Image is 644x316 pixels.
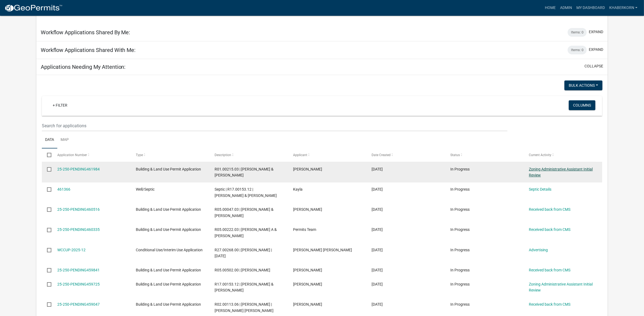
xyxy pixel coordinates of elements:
datatable-header-cell: Type [131,148,209,162]
div: Items: 0 [568,28,587,37]
span: Description [215,153,231,157]
span: 08/06/2025 [372,227,383,232]
button: expand [589,29,603,35]
span: Lucas Youngsma [293,207,322,212]
datatable-header-cell: Select [42,148,52,162]
a: Septic Details [529,187,551,191]
h5: Workflow Applications Shared By Me: [41,29,130,36]
span: In Progress [450,302,470,306]
span: Adam Michael Dalton [293,248,352,252]
span: In Progress [450,187,470,191]
a: 25-250-PENDING460516 [57,207,100,212]
span: In Progress [450,268,470,272]
a: Home [543,3,558,13]
span: Conditional Use/Interim Use Application [136,248,203,252]
a: 25-250-PENDING459725 [57,282,100,286]
span: Building & Land Use Permit Application [136,268,201,272]
span: Building & Land Use Permit Application [136,282,201,286]
span: 08/07/2025 [372,207,383,212]
h5: Workflow Applications Shared With Me: [41,47,136,53]
span: Applicant [293,153,307,157]
span: 08/06/2025 [372,268,383,272]
span: R17.00153.12 | RUSSELL & ASHLEY RILEY [215,282,274,293]
datatable-header-cell: Applicant [288,148,366,162]
span: 08/04/2025 [372,302,383,306]
datatable-header-cell: Date Created [366,148,445,162]
span: Building & Land Use Permit Application [136,302,201,306]
span: R02.00113.06 | LUKE J KREOFSKY | BETH L HONSEY KREOFSKY [215,302,274,313]
span: R05.00047.03 | LUCAS & CARISSA YOUNGSMA [215,207,274,218]
span: Date Created [372,153,391,157]
a: Received back from CMS [529,302,570,306]
span: Septic | R17.00153.12 | RUSSELL & ASHLEY RILEY [215,187,277,198]
span: 08/08/2025 [372,187,383,191]
span: Luke Kreofsky [293,302,322,306]
a: Zoning Administrative Assistant Initial Review [529,282,593,293]
a: + Filter [48,100,72,110]
a: WCCUP-2025-12 [57,248,86,252]
span: R27.00268.00 | Hunter Kapple | 08/07/2025 [215,248,272,258]
datatable-header-cell: Current Activity [524,148,602,162]
span: Status [450,153,460,157]
a: 25-250-PENDING461984 [57,167,100,171]
span: In Progress [450,248,470,252]
a: 25-250-PENDING459047 [57,302,100,306]
span: Permits Team [293,227,316,232]
span: In Progress [450,167,470,171]
span: In Progress [450,227,470,232]
datatable-header-cell: Description [209,148,288,162]
span: Well/Septic [136,187,155,191]
a: 25-250-PENDING459841 [57,268,100,272]
span: 08/06/2025 [372,248,383,252]
a: Advertising [529,248,548,252]
a: Map [57,131,72,149]
span: Building & Land Use Permit Application [136,167,201,171]
button: collapse [585,63,603,69]
span: Building & Land Use Permit Application [136,207,201,212]
a: My Dashboard [574,3,607,13]
a: Received back from CMS [529,207,570,212]
span: Current Activity [529,153,551,157]
span: 08/11/2025 [372,167,383,171]
button: Columns [569,100,595,110]
a: Received back from CMS [529,268,570,272]
span: Shirley Manthei [293,167,322,171]
a: Zoning Administrative Assistant Initial Review [529,167,593,178]
span: Type [136,153,143,157]
span: 08/05/2025 [372,282,383,286]
span: In Progress [450,207,470,212]
a: 461366 [57,187,70,191]
datatable-header-cell: Application Number [52,148,131,162]
span: Kayla [293,187,303,191]
datatable-header-cell: Status [445,148,524,162]
a: 25-250-PENDING460335 [57,227,100,232]
span: Building & Land Use Permit Application [136,227,201,232]
a: Admin [558,3,574,13]
input: Search for applications [42,120,508,131]
span: R01.00215.03 | MICHAEL L & SHIRLEY A MANTHEI [215,167,274,178]
span: Ashley Riley [293,282,322,286]
a: Received back from CMS [529,227,570,232]
a: Data [42,131,57,149]
span: Application Number [57,153,87,157]
button: expand [589,47,603,52]
span: R05.00222.03 | THOMAS A & KAY M HALLBERG [215,227,277,238]
span: In Progress [450,282,470,286]
h5: Applications Needing My Attention: [41,64,126,70]
button: Bulk Actions [564,80,602,90]
span: R05.00502.00 | GINA MARIE KORF [215,268,270,272]
a: khaberkorn [607,3,640,13]
span: Michael T Sholing [293,268,322,272]
div: Items: 0 [568,46,587,54]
